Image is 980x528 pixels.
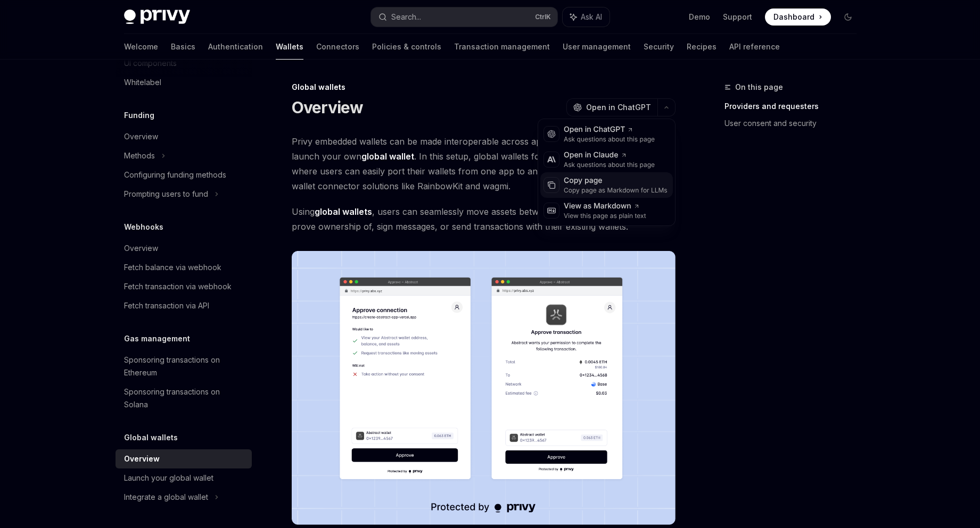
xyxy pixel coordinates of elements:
div: Global wallets [292,82,676,93]
h5: Global wallets [124,431,178,444]
a: Sponsoring transactions on Ethereum [116,350,252,382]
div: Launch your global wallet [124,472,213,484]
div: Open in Claude [564,150,655,161]
a: Providers and requesters [724,98,865,115]
span: Using , users can seamlessly move assets between different apps and can easily prove ownership of... [292,204,676,234]
div: Sponsoring transactions on Solana [124,385,245,411]
div: Fetch transaction via API [124,299,209,312]
div: Overview [124,130,158,143]
strong: global wallet [361,151,414,162]
span: Ctrl K [535,13,551,21]
a: Overview [116,127,252,146]
a: Demo [689,12,710,22]
div: Prompting users to fund [124,188,208,200]
h5: Gas management [124,332,190,345]
img: images/Crossapp.png [292,251,676,525]
div: Search... [391,11,421,23]
div: Fetch transaction via webhook [124,280,232,293]
a: Sponsoring transactions on Solana [116,382,252,414]
div: View this page as plain text [564,212,646,220]
div: Copy page as Markdown for LLMs [564,186,668,195]
a: Fetch transaction via API [116,296,252,315]
strong: global wallets [315,206,372,217]
a: Whitelabel [116,73,252,92]
a: Connectors [316,34,359,60]
img: dark logo [124,10,190,24]
a: Authentication [208,34,263,60]
div: Whitelabel [124,76,161,89]
a: Policies & controls [372,34,441,60]
a: User management [563,34,631,60]
span: Dashboard [773,12,814,22]
button: Search...CtrlK [371,7,557,27]
a: Transaction management [454,34,550,60]
button: Open in ChatGPT [566,98,657,116]
h5: Webhooks [124,221,163,233]
a: Welcome [124,34,158,60]
a: API reference [729,34,780,60]
a: Fetch balance via webhook [116,258,252,277]
span: Privy embedded wallets can be made interoperable across apps, making it easy for you to launch yo... [292,134,676,194]
a: Fetch transaction via webhook [116,277,252,296]
div: Copy page [564,175,668,186]
div: Ask questions about this page [564,135,655,144]
button: Ask AI [563,7,610,27]
a: Dashboard [765,9,831,26]
div: Overview [124,452,160,465]
span: Ask AI [581,12,602,22]
a: User consent and security [724,115,865,132]
div: View as Markdown [564,201,646,212]
h5: Funding [124,109,154,122]
span: Open in ChatGPT [586,102,651,113]
a: Launch your global wallet [116,468,252,488]
a: Wallets [276,34,303,60]
div: Integrate a global wallet [124,491,208,504]
a: Overview [116,239,252,258]
button: Toggle dark mode [839,9,857,26]
div: Methods [124,149,155,162]
a: Security [644,34,674,60]
a: Basics [171,34,195,60]
a: Support [723,12,752,22]
div: Configuring funding methods [124,169,226,181]
div: Fetch balance via webhook [124,261,221,274]
h1: Overview [292,98,364,117]
div: Sponsoring transactions on Ethereum [124,354,245,379]
div: Ask questions about this page [564,161,655,169]
div: Overview [124,242,158,255]
a: Overview [116,449,252,468]
a: Recipes [687,34,717,60]
span: On this page [735,81,783,94]
div: Open in ChatGPT [564,124,655,135]
a: Configuring funding methods [116,165,252,185]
